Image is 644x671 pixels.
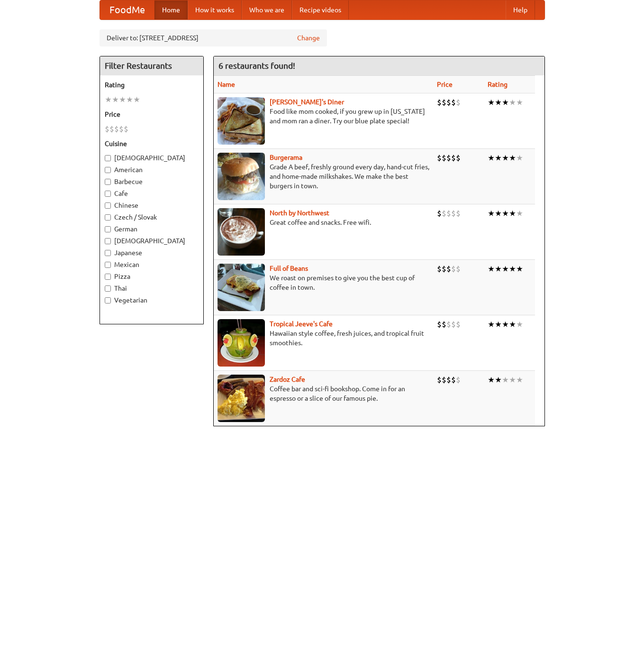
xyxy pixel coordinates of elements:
[516,375,523,385] li: ★
[218,61,295,70] ng-pluralize: 6 restaurants found!
[488,264,495,274] li: ★
[100,56,203,75] h4: Filter Restaurants
[451,208,456,219] li: $
[442,97,446,108] li: $
[105,177,199,186] label: Barbecue
[105,179,111,185] input: Barbecue
[451,153,456,163] li: $
[119,124,124,134] li: $
[516,153,523,163] li: ★
[495,97,502,108] li: ★
[437,375,442,385] li: $
[218,97,265,145] img: sallys.jpg
[270,265,308,272] a: Full of Beans
[516,97,523,108] li: ★
[442,264,446,274] li: $
[105,155,111,161] input: [DEMOGRAPHIC_DATA]
[495,153,502,163] li: ★
[495,264,502,274] li: ★
[509,208,516,219] li: ★
[218,162,429,191] p: Grade A beef, freshly ground every day, hand-cut fries, and home-made milkshakes. We make the bes...
[292,0,349,19] a: Recipe videos
[270,209,329,217] a: North by Northwest
[105,139,199,148] h5: Cuisine
[105,272,199,281] label: Pizza
[105,212,199,222] label: Czech / Slovak
[218,319,265,367] img: jeeves.jpg
[126,94,133,105] li: ★
[437,208,442,219] li: $
[105,201,199,210] label: Chinese
[270,154,302,161] b: Burgerama
[105,202,111,209] input: Chinese
[456,153,461,163] li: $
[442,208,446,219] li: $
[218,208,265,256] img: north.jpg
[100,0,154,19] a: FoodMe
[105,191,111,197] input: Cafe
[105,284,199,293] label: Thai
[509,97,516,108] li: ★
[218,384,429,403] p: Coffee bar and sci-fi bookshop. Come in for an espresso or a slice of our famous pie.
[451,319,456,330] li: $
[437,97,442,108] li: $
[188,0,242,19] a: How it works
[105,262,111,268] input: Mexican
[446,319,451,330] li: $
[509,264,516,274] li: ★
[105,226,111,232] input: German
[437,81,453,88] a: Price
[437,264,442,274] li: $
[495,319,502,330] li: ★
[456,264,461,274] li: $
[242,0,292,19] a: Who we are
[105,238,111,244] input: [DEMOGRAPHIC_DATA]
[446,264,451,274] li: $
[446,97,451,108] li: $
[451,375,456,385] li: $
[502,97,509,108] li: ★
[105,297,111,303] input: Vegetarian
[105,110,199,119] h5: Price
[218,375,265,422] img: zardoz.jpg
[105,165,199,175] label: American
[105,260,199,269] label: Mexican
[105,214,111,221] input: Czech / Slovak
[105,189,199,198] label: Cafe
[270,98,344,106] a: [PERSON_NAME]'s Diner
[506,0,535,19] a: Help
[451,97,456,108] li: $
[109,124,114,134] li: $
[270,320,333,328] a: Tropical Jeeve's Cafe
[516,264,523,274] li: ★
[446,375,451,385] li: $
[488,319,495,330] li: ★
[488,375,495,385] li: ★
[218,107,429,126] p: Food like mom cooked, if you grew up in [US_STATE] and mom ran a diner. Try our blue plate special!
[502,375,509,385] li: ★
[218,329,429,348] p: Hawaiian style coffee, fresh juices, and tropical fruit smoothies.
[495,208,502,219] li: ★
[451,264,456,274] li: $
[456,319,461,330] li: $
[218,218,429,227] p: Great coffee and snacks. Free wifi.
[437,153,442,163] li: $
[456,208,461,219] li: $
[502,264,509,274] li: ★
[114,124,119,134] li: $
[112,94,119,105] li: ★
[105,285,111,292] input: Thai
[446,208,451,219] li: $
[105,124,109,134] li: $
[488,153,495,163] li: ★
[105,167,111,173] input: American
[105,248,199,257] label: Japanese
[488,97,495,108] li: ★
[218,153,265,200] img: burgerama.jpg
[456,97,461,108] li: $
[516,208,523,219] li: ★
